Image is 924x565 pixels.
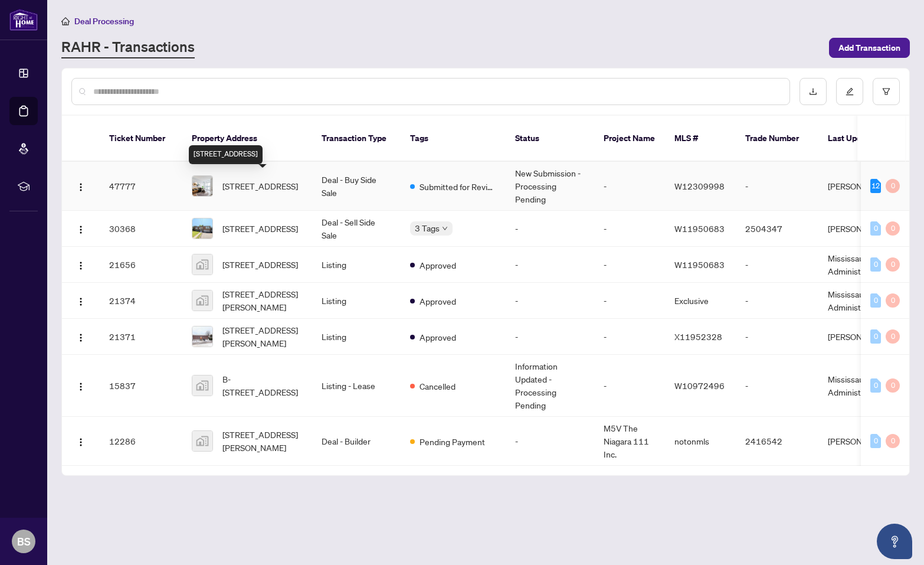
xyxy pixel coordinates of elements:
td: Listing [312,247,401,283]
img: thumbnail-img [192,375,212,396]
td: Information Updated - Processing Pending [506,355,594,417]
td: 12286 [100,417,182,466]
th: Property Address [182,116,312,162]
span: down [442,226,448,231]
button: edit [836,78,863,105]
span: Add Transaction [838,38,900,57]
td: 30368 [100,211,182,247]
span: W12309998 [674,181,725,191]
td: Mississauga Administrator [818,355,907,417]
td: [PERSON_NAME] [818,162,907,211]
button: Add Transaction [829,38,910,58]
span: Approved [420,295,456,308]
td: - [594,162,665,211]
td: - [506,283,594,319]
div: 0 [886,378,900,393]
div: 0 [870,221,881,236]
span: edit [846,87,854,96]
button: Logo [71,327,90,346]
td: Deal - Sell Side Sale [312,211,401,247]
span: filter [882,87,890,96]
span: Approved [420,259,456,272]
span: Approved [420,331,456,344]
div: 0 [886,329,900,344]
button: Logo [71,376,90,395]
td: Deal - Builder [312,417,401,466]
div: 0 [870,329,881,344]
img: thumbnail-img [192,254,212,275]
img: Logo [76,437,86,447]
span: B-[STREET_ADDRESS] [222,373,303,399]
td: M5V The Niagara 111 Inc. [594,417,665,466]
span: download [809,87,817,96]
td: 2416542 [736,417,818,466]
td: - [736,247,818,283]
td: - [736,355,818,417]
span: 3 Tags [415,221,440,235]
td: 21374 [100,283,182,319]
img: thumbnail-img [192,290,212,311]
a: RAHR - Transactions [61,37,195,58]
div: 0 [870,378,881,393]
td: Mississauga Administrator [818,283,907,319]
button: Logo [71,219,90,238]
div: 0 [870,434,881,448]
th: Tags [401,116,506,162]
button: download [800,78,827,105]
img: thumbnail-img [192,431,212,451]
td: - [594,247,665,283]
th: Ticket Number [100,116,182,162]
button: Logo [71,255,90,274]
td: - [594,355,665,417]
td: - [594,319,665,355]
td: - [506,417,594,466]
div: 0 [886,293,900,308]
img: Logo [76,382,86,391]
span: Cancelled [420,380,456,393]
span: Pending Payment [420,435,485,448]
div: 0 [870,257,881,272]
button: Open asap [877,524,912,559]
td: - [736,283,818,319]
span: [STREET_ADDRESS] [222,258,298,271]
button: Logo [71,177,90,195]
td: - [506,211,594,247]
th: Project Name [594,116,665,162]
img: Logo [76,297,86,306]
span: BS [17,533,31,550]
td: 47777 [100,162,182,211]
span: Submitted for Review [420,180,496,193]
td: - [594,283,665,319]
td: - [506,247,594,283]
img: Logo [76,261,86,270]
td: Deal - Buy Side Sale [312,162,401,211]
button: Logo [71,432,90,450]
img: thumbnail-img [192,326,212,347]
th: Transaction Type [312,116,401,162]
span: home [61,17,70,25]
span: notonmls [674,436,709,446]
span: [STREET_ADDRESS] [222,222,298,235]
img: Logo [76,225,86,234]
span: W10972496 [674,380,725,391]
div: 0 [886,221,900,236]
td: - [736,319,818,355]
th: Trade Number [736,116,818,162]
span: [STREET_ADDRESS][PERSON_NAME] [222,288,303,313]
span: X11952328 [674,331,722,342]
div: [STREET_ADDRESS] [189,145,263,164]
div: 0 [870,293,881,308]
button: filter [873,78,900,105]
button: Logo [71,291,90,310]
td: - [594,211,665,247]
span: [STREET_ADDRESS] [222,179,298,192]
span: Deal Processing [74,16,134,27]
span: W11950683 [674,259,725,270]
span: [STREET_ADDRESS][PERSON_NAME] [222,324,303,350]
td: Listing [312,319,401,355]
td: Listing - Lease [312,355,401,417]
td: - [506,319,594,355]
span: [STREET_ADDRESS][PERSON_NAME] [222,428,303,454]
th: Status [506,116,594,162]
div: 0 [886,179,900,193]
